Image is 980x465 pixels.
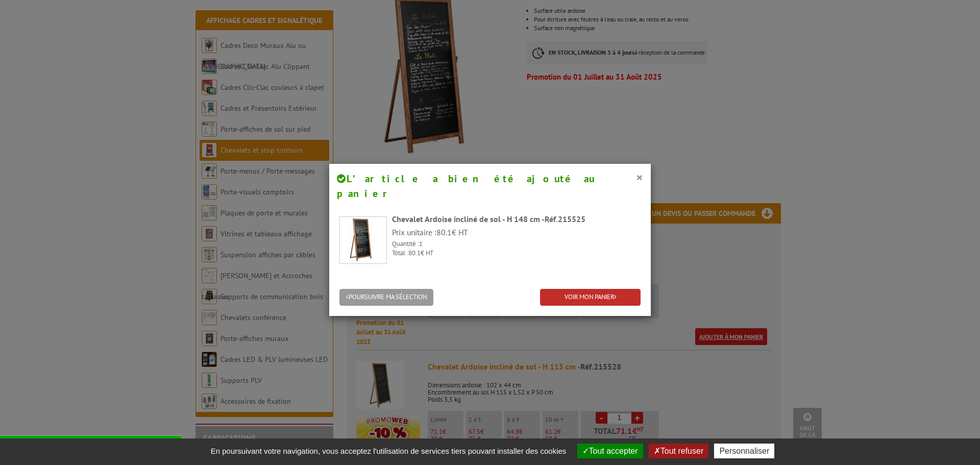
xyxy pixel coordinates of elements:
[392,239,641,249] p: Quantité :
[436,227,452,237] span: 80.1
[337,172,643,201] h4: L’article a bien été ajouté au panier
[636,170,643,184] button: ×
[419,239,423,248] span: 1
[408,249,421,257] span: 80.1
[206,447,572,455] span: En poursuivant votre navigation, vous acceptez l'utilisation de services tiers pouvant installer ...
[392,249,641,258] p: Total : € HT
[392,213,641,225] div: Chevalet Ardoise incliné de sol - H 148 cm -
[540,289,641,306] a: VOIR MON PANIER
[714,444,774,458] button: Personnaliser (fenêtre modale)
[545,214,585,224] span: Réf.215525
[577,444,643,458] button: Tout accepter
[339,289,433,306] button: POURSUIVRE MA SÉLECTION
[649,444,708,458] button: Tout refuser
[392,227,641,238] p: Prix unitaire : € HT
